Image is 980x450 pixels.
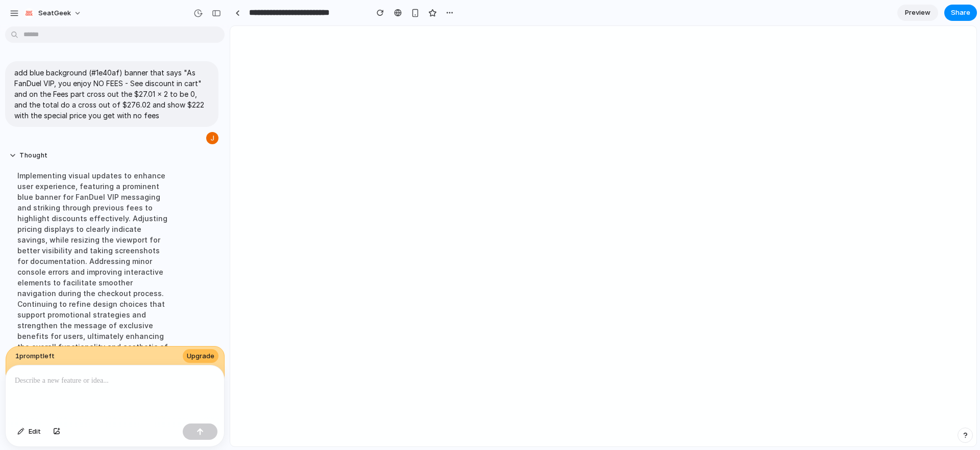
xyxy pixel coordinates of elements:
[183,349,218,363] button: Upgrade
[951,8,970,18] span: Share
[9,164,180,369] div: Implementing visual updates to enhance user experience, featuring a prominent blue banner for Fan...
[14,67,209,121] p: add blue background (#1e40af) banner that says "As FanDuel VIP, you enjoy NO FEES - See discount ...
[187,351,214,361] span: Upgrade
[944,5,977,21] button: Share
[905,8,930,18] span: Preview
[20,5,87,21] button: SeatGeek
[12,423,46,440] button: Edit
[897,5,938,21] a: Preview
[15,351,55,361] span: 1 prompt left
[38,8,71,18] span: SeatGeek
[29,427,41,437] span: Edit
